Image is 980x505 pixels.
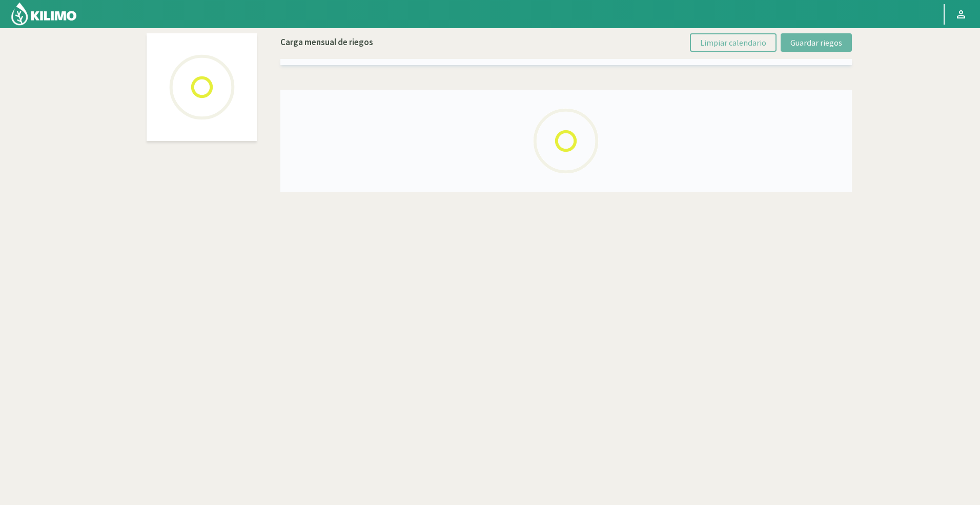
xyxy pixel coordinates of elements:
button: Limpiar calendario [690,33,777,52]
img: Loading... [515,90,617,192]
img: Loading... [151,36,253,138]
span: Guardar riegos [790,37,842,48]
p: Carga mensual de riegos [280,36,373,49]
span: Limpiar calendario [700,37,766,48]
button: Guardar riegos [781,33,852,52]
img: Kilimo [10,2,77,26]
